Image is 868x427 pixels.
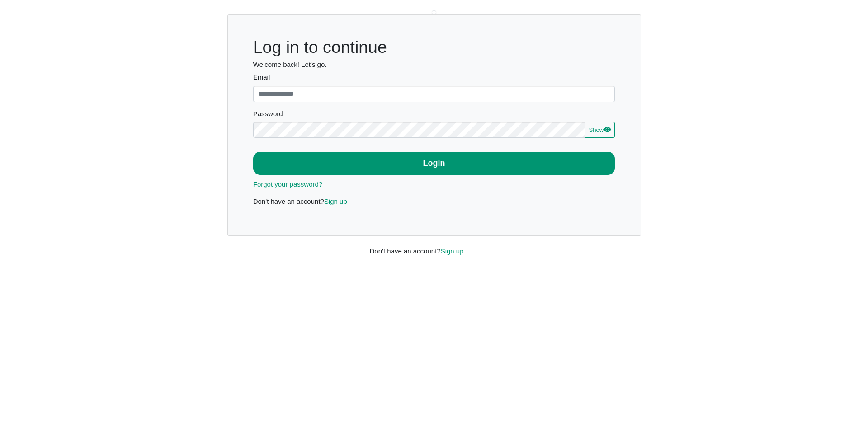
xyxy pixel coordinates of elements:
legend: Password [253,109,615,122]
button: Login [253,152,615,175]
label: Email [253,72,615,83]
h6: Welcome back! Let's go. [253,61,615,69]
p: Don't have an account? [253,197,615,207]
b: Login [423,159,445,168]
a: Forgot your password? [253,180,322,188]
a: Sign up [324,197,347,205]
img: svg+xml;charset=UTF-8,%3Csvg%20width%3D%221%22%20height%3D%221%22%20xmlns%3D%22http%3A%2F%2Fwww.w... [432,10,436,15]
h1: Log in to continue [253,37,615,57]
div: Don't have an account? [363,236,505,256]
a: Sign up [441,247,464,255]
button: Showeye fill [585,122,615,138]
svg: eye fill [604,126,611,133]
